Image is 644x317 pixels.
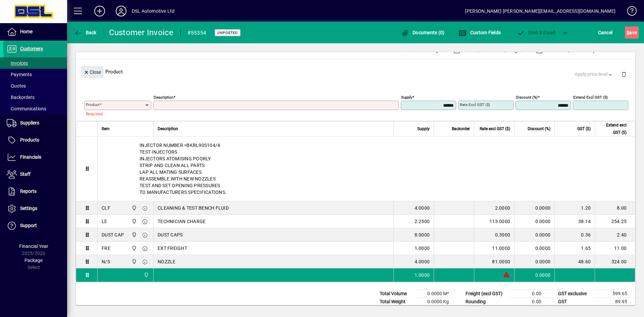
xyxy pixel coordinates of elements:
span: Discount (%) [528,125,550,133]
td: 0.00 [509,290,549,298]
span: Payments [7,72,32,77]
td: Freight (excl GST) [462,290,509,298]
a: Settings [3,200,67,217]
td: 0.0000 [514,228,554,242]
button: Apply price level [572,68,616,81]
app-page-header-button: Back [67,27,104,39]
button: Custom Fields [457,27,502,39]
div: INJECTOR NUMBER >BKBL90S104/4 TEST INJECTORS INJECTORS ATOMISING POORLY STRIP AND CLEAN ALL PARTS... [98,137,635,201]
span: Unposted [217,31,238,35]
mat-error: Required [86,110,146,117]
button: Cancel [596,27,614,39]
span: Settings [20,206,37,211]
span: Customers [20,46,43,51]
span: Central [130,231,138,239]
span: Rate excl GST ($) [480,125,510,133]
span: Supply [417,125,430,133]
span: 8.0000 [415,231,430,238]
span: Close [84,67,101,78]
div: FRE [102,245,110,252]
td: 0.00 [509,298,549,306]
button: Add [89,5,110,17]
td: 0.0000 [514,268,554,282]
td: 89.95 [595,298,635,306]
span: Item [102,125,110,133]
mat-label: Product [86,102,100,107]
button: Post & Email [513,27,559,39]
div: CLF [102,205,110,211]
span: Apply price level [575,71,613,78]
span: Back [74,30,97,35]
div: [PERSON_NAME] [PERSON_NAME][EMAIL_ADDRESS][DOMAIN_NAME] [465,6,615,16]
span: 2.2500 [415,218,430,225]
mat-label: Rate excl GST ($) [460,102,490,107]
a: Suppliers [3,115,67,131]
td: 254.25 [595,215,635,228]
td: 38.14 [554,215,595,228]
span: ave [627,27,637,38]
span: 4.0000 [415,258,430,265]
span: ost & Email [517,30,555,35]
span: Staff [20,171,31,177]
td: GST exclusive [555,290,595,298]
div: Customer Invoice [109,27,174,38]
button: Product History [402,44,442,56]
td: 0.0000 [514,201,554,215]
a: Products [3,132,67,149]
button: Delete [616,66,632,82]
td: 324.00 [595,255,635,268]
span: Package [24,258,43,263]
div: 81.0000 [478,258,510,265]
span: EXT FREIGHT [158,245,187,252]
span: S [627,30,629,35]
td: 0.0000 M³ [417,290,457,298]
div: N/S [102,258,110,265]
span: Financials [20,154,41,160]
div: DSL Automotive Ltd [132,6,174,16]
span: NOZZLE [158,258,176,265]
td: 0.0000 [514,215,554,228]
div: 0.3000 [478,231,510,238]
span: Suppliers [20,120,39,125]
td: Total Volume [376,290,417,298]
td: 11.00 [595,242,635,255]
td: 0.0000 [514,255,554,268]
app-page-header-button: Delete [616,71,632,77]
span: Communications [7,106,46,111]
mat-label: Extend excl GST ($) [573,95,608,100]
a: Financials [3,149,67,166]
a: Staff [3,166,67,183]
span: Support [20,223,37,228]
span: CLEANING & TEST BENCH FLUID [158,205,229,211]
span: Reports [20,189,37,194]
button: Documents (0) [399,27,446,39]
span: Central [130,245,138,252]
mat-label: Description [154,95,173,100]
span: Central [142,271,150,279]
a: Backorders [3,92,67,103]
button: Profile [110,5,132,17]
span: Central [130,218,138,225]
span: Home [20,29,33,34]
span: Custom Fields [459,30,501,35]
span: TECHNICIAN CHARGE [158,218,206,225]
td: Rounding [462,298,509,306]
span: Description [158,125,178,133]
div: LE [102,218,107,225]
span: Documents (0) [401,30,445,35]
td: GST [555,298,595,306]
div: 11.0000 [478,245,510,252]
a: Invoices [3,57,67,69]
span: P [528,30,531,35]
span: Central [130,204,138,212]
app-page-header-button: Close [79,69,105,75]
td: 0.0000 [514,242,554,255]
span: Quotes [7,83,26,89]
div: 113.0000 [478,218,510,225]
a: Quotes [3,80,67,92]
span: Financial Year [19,244,48,249]
a: Payments [3,69,67,80]
td: 0.0000 Kg [417,298,457,306]
button: Close [81,66,104,78]
span: Backorders [7,95,35,100]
